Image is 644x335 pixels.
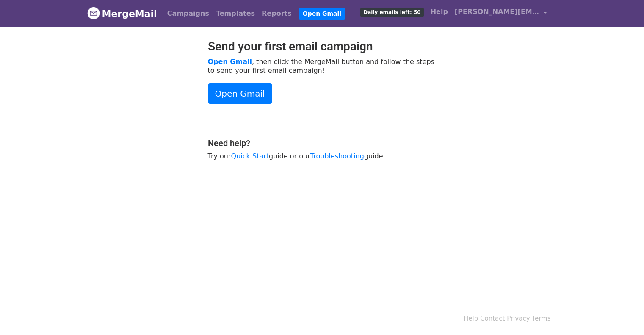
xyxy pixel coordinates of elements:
[258,5,295,22] a: Reports
[464,315,478,322] a: Help
[360,8,423,17] span: Daily emails left: 50
[208,138,437,148] h4: Need help?
[208,58,252,66] a: Open Gmail
[480,315,505,322] a: Contact
[164,5,213,22] a: Campaigns
[299,8,345,20] a: Open Gmail
[208,83,272,104] a: Open Gmail
[87,5,157,22] a: MergeMail
[208,152,437,161] p: Try our guide or our guide.
[602,294,644,335] iframe: Chat Widget
[455,7,539,17] span: [PERSON_NAME][EMAIL_ADDRESS][PERSON_NAME][DOMAIN_NAME]
[231,152,269,160] a: Quick Start
[213,5,258,22] a: Templates
[208,57,437,75] p: , then click the MergeMail button and follow the steps to send your first email campaign!
[451,3,550,23] a: [PERSON_NAME][EMAIL_ADDRESS][PERSON_NAME][DOMAIN_NAME]
[310,152,364,160] a: Troubleshooting
[507,315,530,322] a: Privacy
[208,39,437,54] h2: Send your first email campaign
[532,315,550,322] a: Terms
[87,7,100,19] img: MergeMail logo
[357,3,427,20] a: Daily emails left: 50
[427,3,451,20] a: Help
